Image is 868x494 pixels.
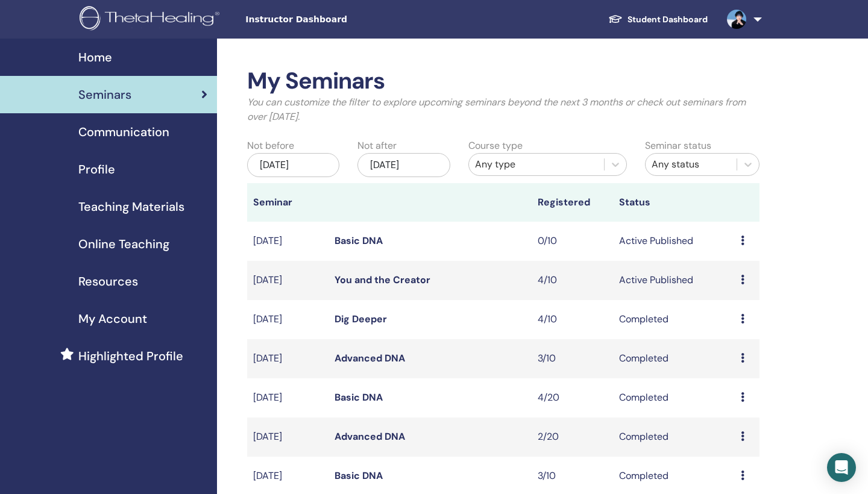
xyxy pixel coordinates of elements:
td: 2/20 [532,417,613,457]
td: [DATE] [247,339,329,378]
span: Teaching Materials [78,198,184,216]
p: You can customize the filter to explore upcoming seminars beyond the next 3 months or check out s... [247,95,759,124]
div: Any status [652,157,731,172]
td: [DATE] [247,378,329,417]
img: logo.png [80,6,224,33]
span: Highlighted Profile [78,347,183,365]
td: [DATE] [247,417,329,457]
a: Basic DNA [335,234,383,247]
span: Resources [78,272,138,290]
span: Online Teaching [78,235,169,253]
td: 4/20 [532,378,613,417]
td: [DATE] [247,261,329,300]
a: Basic DNA [335,391,383,404]
label: Course type [468,139,523,153]
span: Home [78,48,112,66]
td: 4/10 [532,261,613,300]
a: Advanced DNA [335,352,405,364]
td: [DATE] [247,300,329,339]
td: Completed [613,339,735,378]
td: Active Published [613,222,735,261]
div: Open Intercom Messenger [827,453,856,482]
td: Completed [613,300,735,339]
div: Any type [475,157,598,172]
span: My Account [78,310,147,328]
td: 0/10 [532,222,613,261]
div: [DATE] [247,153,339,177]
a: Basic DNA [335,469,383,482]
a: You and the Creator [335,274,430,286]
th: Status [613,183,735,222]
span: Communication [78,123,169,141]
td: [DATE] [247,222,329,261]
div: [DATE] [357,153,450,177]
span: Instructor Dashboard [245,13,426,26]
img: default.jpg [727,10,746,29]
span: Seminars [78,86,131,104]
label: Not after [357,139,397,153]
td: Completed [613,417,735,457]
h2: My Seminars [247,67,759,95]
td: Active Published [613,261,735,300]
td: Completed [613,378,735,417]
td: 4/10 [532,300,613,339]
td: 3/10 [532,339,613,378]
span: Profile [78,160,115,178]
a: Dig Deeper [335,313,387,325]
img: graduation-cap-white.svg [608,14,623,24]
th: Seminar [247,183,329,222]
a: Student Dashboard [599,8,717,31]
label: Not before [247,139,294,153]
a: Advanced DNA [335,430,405,443]
label: Seminar status [645,139,711,153]
th: Registered [532,183,613,222]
